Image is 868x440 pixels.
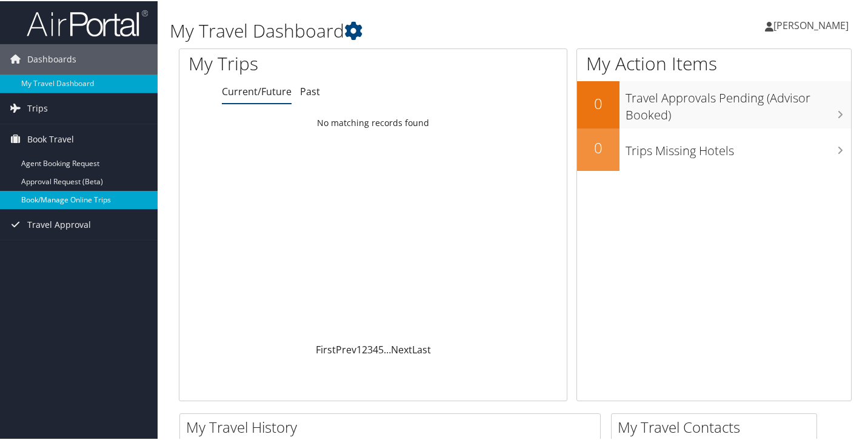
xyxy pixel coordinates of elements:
img: airportal-logo.png [27,8,148,36]
span: Travel Approval [27,208,91,239]
span: … [384,342,391,355]
a: 1 [356,342,362,355]
a: 0Travel Approvals Pending (Advisor Booked) [577,80,851,127]
span: Book Travel [27,123,74,153]
a: 3 [367,342,373,355]
h2: 0 [577,92,619,113]
a: 2 [362,342,367,355]
span: Dashboards [27,43,76,73]
h2: My Travel History [186,416,600,436]
h2: 0 [577,136,619,157]
a: Current/Future [222,84,292,97]
a: First [316,342,336,355]
a: 5 [378,342,384,355]
a: 0Trips Missing Hotels [577,127,851,170]
h1: My Action Items [577,50,851,75]
h1: My Travel Dashboard [170,17,630,42]
a: Past [300,84,320,97]
a: Last [412,342,431,355]
span: Trips [27,92,48,122]
td: No matching records found [179,111,567,133]
a: Prev [336,342,356,355]
a: 4 [373,342,378,355]
a: Next [391,342,412,355]
a: [PERSON_NAME] [765,6,861,42]
h2: My Travel Contacts [618,416,816,436]
h3: Trips Missing Hotels [626,135,851,158]
h1: My Trips [189,50,396,75]
h3: Travel Approvals Pending (Advisor Booked) [626,82,851,122]
span: [PERSON_NAME] [773,18,849,31]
